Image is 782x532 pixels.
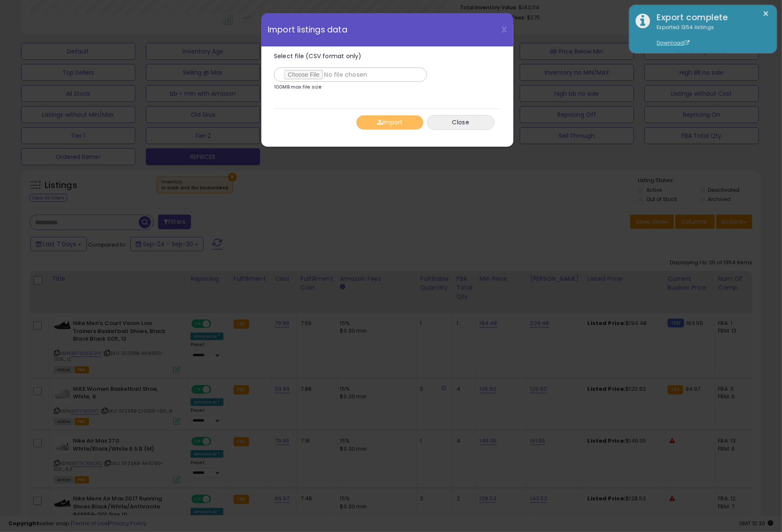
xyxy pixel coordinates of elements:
[268,26,347,34] span: Import listings data
[650,11,771,24] div: Export complete
[657,39,690,46] a: Download
[274,85,322,89] p: 100MB max file size
[356,115,424,130] button: Import
[650,24,771,47] div: Exported 1354 listings.
[501,24,507,35] span: X
[427,115,494,130] button: Close
[763,8,770,19] button: ×
[274,52,362,60] span: Select file (CSV format only)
